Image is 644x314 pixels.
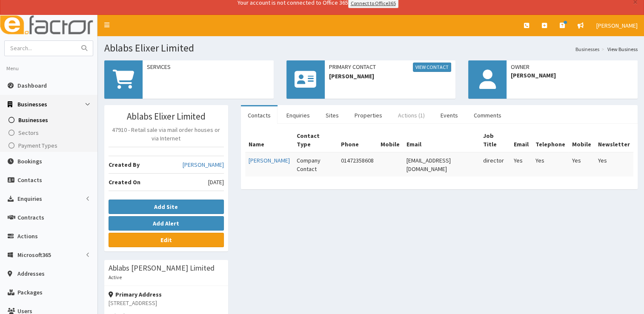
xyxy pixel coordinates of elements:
li: View Business [599,46,638,53]
span: [PERSON_NAME] [596,22,638,29]
a: [PERSON_NAME] [249,157,290,164]
span: Primary Contact [329,63,452,72]
span: [PERSON_NAME] [329,72,452,80]
b: Created By [109,161,140,168]
h1: Ablabs Elixer Limited [104,43,638,54]
h3: Ablabs [PERSON_NAME] Limited [109,264,215,272]
th: Newsletter [595,128,633,152]
span: Owner [511,63,633,71]
b: Add Alert [153,220,179,227]
td: Yes [532,152,569,177]
td: director [480,152,510,177]
span: Packages [17,288,43,296]
td: Yes [510,152,532,177]
span: Payment Types [18,142,57,149]
span: Bookings [17,157,42,165]
th: Job Title [480,128,510,152]
span: Services [147,63,269,71]
a: Properties [348,106,389,124]
a: [PERSON_NAME] [183,160,224,169]
th: Telephone [532,128,569,152]
span: Enquiries [17,195,42,203]
th: Email [510,128,532,152]
a: Enquiries [280,106,317,124]
p: [STREET_ADDRESS] [109,299,224,307]
td: 01472358608 [338,152,377,177]
th: Mobile [377,128,403,152]
a: Actions (1) [391,106,432,124]
span: Dashboard [17,82,47,89]
td: [EMAIL_ADDRESS][DOMAIN_NAME] [403,152,480,177]
a: [PERSON_NAME] [590,15,644,36]
strong: Primary Address [109,291,162,298]
a: Events [434,106,465,124]
p: 47910 - Retail sale via mail order houses or via Internet [109,126,224,143]
b: Created On [109,178,140,186]
a: Sectors [2,126,97,139]
a: Comments [467,106,508,124]
a: Businesses [2,114,97,126]
span: [DATE] [208,178,224,186]
td: Yes [569,152,595,177]
th: Mobile [569,128,595,152]
span: Actions [17,232,38,240]
a: Businesses [575,46,599,53]
input: Search... [5,41,76,56]
a: Payment Types [2,139,97,152]
th: Phone [338,128,377,152]
span: Contacts [17,176,42,184]
b: Edit [160,236,172,244]
th: Name [245,128,293,152]
span: Microsoft365 [17,251,51,259]
th: Email [403,128,480,152]
span: Addresses [17,270,45,277]
a: View Contact [413,63,451,72]
a: Contacts [241,106,278,124]
span: Sectors [18,129,39,137]
button: Add Alert [109,216,224,231]
span: Contracts [17,214,44,221]
span: [PERSON_NAME] [511,71,633,80]
td: Yes [595,152,633,177]
small: Active [109,274,122,280]
b: Add Site [154,203,178,211]
span: Businesses [18,116,48,124]
span: Businesses [17,100,47,108]
a: Edit [109,233,224,247]
td: Company Contact [293,152,338,177]
h3: Ablabs Elixer Limited [109,111,224,121]
a: Sites [319,106,346,124]
th: Contact Type [293,128,338,152]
